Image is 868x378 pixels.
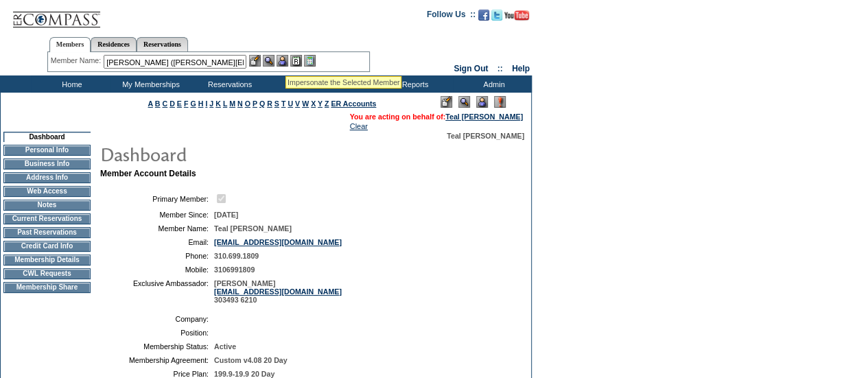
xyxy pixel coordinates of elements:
[259,99,265,108] a: Q
[441,96,452,108] img: Edit Mode
[209,99,213,108] a: J
[3,268,91,279] td: CWL Requests
[274,99,279,108] a: S
[214,279,342,304] span: [PERSON_NAME] 303493 6210
[494,96,506,108] img: Log Concern/Member Elevation
[31,75,110,93] td: Home
[478,14,489,22] a: Become our fan on Facebook
[106,238,209,246] td: Email:
[3,282,91,293] td: Membership Share
[155,99,161,108] a: B
[281,99,286,108] a: T
[106,370,209,378] td: Price Plan:
[177,99,182,108] a: E
[106,315,209,323] td: Company:
[106,224,209,233] td: Member Name:
[3,186,91,197] td: Web Access
[478,10,489,21] img: Become our fan on Facebook
[214,252,259,260] span: 310.699.1809
[350,113,523,121] span: You are acting on behalf of:
[512,64,530,73] a: Help
[290,55,302,67] img: Reservations
[137,37,188,51] a: Reservations
[447,132,524,140] span: Teal [PERSON_NAME]
[190,99,196,108] a: G
[3,213,91,224] td: Current Reservations
[267,99,272,108] a: R
[491,14,502,22] a: Follow us on Twitter
[214,211,238,219] span: [DATE]
[350,122,368,130] a: Clear
[214,287,342,296] a: [EMAIL_ADDRESS][DOMAIN_NAME]
[184,99,189,108] a: F
[106,279,209,304] td: Exclusive Ambassador:
[304,55,316,67] img: b_calculator.gif
[331,99,376,108] a: ER Accounts
[3,255,91,265] td: Membership Details
[3,172,91,183] td: Address Info
[91,37,137,51] a: Residences
[214,370,274,378] span: 199.9-19.9 20 Day
[249,55,261,67] img: b_edit.gif
[497,64,503,73] span: ::
[302,99,309,108] a: W
[245,99,250,108] a: O
[106,211,209,219] td: Member Since:
[288,78,399,86] div: Impersonate the Selected Member
[476,96,488,108] img: Impersonate
[453,75,532,93] td: Admin
[491,10,502,21] img: Follow us on Twitter
[3,145,91,156] td: Personal Info
[214,238,342,246] a: [EMAIL_ADDRESS][DOMAIN_NAME]
[106,342,209,351] td: Membership Status:
[205,99,207,108] a: I
[214,342,236,351] span: Active
[106,265,209,274] td: Mobile:
[169,99,175,108] a: D
[214,224,292,233] span: Teal [PERSON_NAME]
[223,99,227,108] a: L
[106,329,209,337] td: Position:
[277,55,288,67] img: Impersonate
[427,8,476,25] td: Follow Us ::
[229,99,235,108] a: M
[445,113,523,121] a: Teal [PERSON_NAME]
[162,99,167,108] a: C
[214,265,255,274] span: 3106991809
[214,356,288,364] span: Custom v4.08 20 Day
[253,99,257,108] a: P
[268,75,374,93] td: Vacation Collection
[3,227,91,238] td: Past Reservations
[263,55,274,67] img: View
[237,99,243,108] a: N
[189,75,268,93] td: Reservations
[3,132,91,142] td: Dashboard
[454,64,488,73] a: Sign Out
[3,241,91,252] td: Credit Card Info
[504,14,529,22] a: Subscribe to our YouTube Channel
[106,356,209,364] td: Membership Agreement:
[325,99,329,108] a: Z
[3,158,91,169] td: Business Info
[106,192,209,205] td: Primary Member:
[100,169,196,178] b: Member Account Details
[295,99,300,108] a: V
[311,99,316,108] a: X
[106,252,209,260] td: Phone:
[504,10,529,21] img: Subscribe to our YouTube Channel
[49,37,91,52] a: Members
[374,75,453,93] td: Reports
[215,99,221,108] a: K
[198,99,204,108] a: H
[318,99,322,108] a: Y
[148,99,153,108] a: A
[51,55,104,67] div: Member Name:
[110,75,189,93] td: My Memberships
[3,200,91,211] td: Notes
[288,99,293,108] a: U
[99,140,374,167] img: pgTtlDashboard.gif
[458,96,470,108] img: View Mode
